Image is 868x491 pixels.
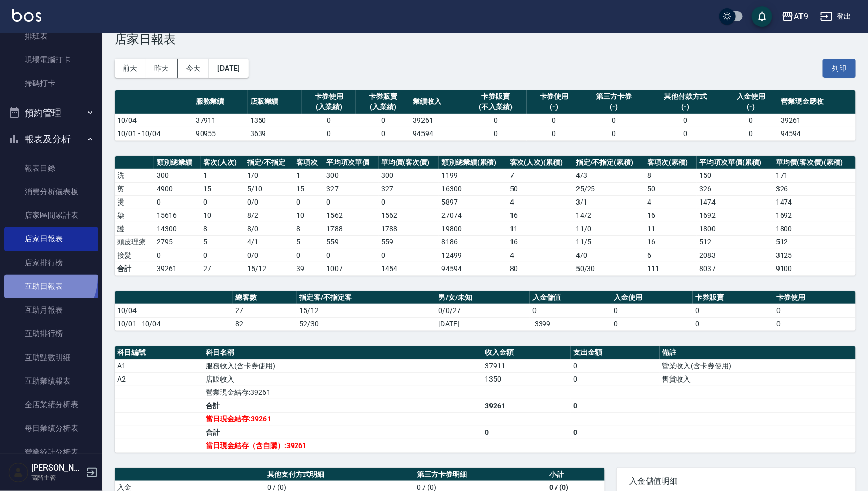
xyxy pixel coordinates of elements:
[482,426,571,439] td: 0
[294,249,324,262] td: 0
[647,114,724,127] td: 0
[773,222,856,235] td: 1800
[379,209,439,222] td: 1562
[115,59,146,78] button: 前天
[248,114,302,127] td: 1350
[530,304,611,317] td: 0
[573,209,644,222] td: 14 / 2
[644,169,697,182] td: 8
[464,127,527,140] td: 0
[115,169,154,182] td: 洗
[581,127,647,140] td: 0
[439,156,507,169] th: 類別總業績(累積)
[379,182,439,195] td: 327
[727,102,776,113] div: (-)
[439,195,507,209] td: 5897
[294,222,324,235] td: 8
[248,90,302,114] th: 店販業績
[209,59,248,78] button: [DATE]
[294,182,324,195] td: 15
[31,473,83,482] p: 高階主管
[4,72,98,95] a: 掃碼打卡
[467,102,524,113] div: (不入業績)
[650,91,722,102] div: 其他付款方式
[644,195,697,209] td: 4
[4,369,98,393] a: 互助業績報表
[294,169,324,182] td: 1
[4,157,98,180] a: 報表目錄
[324,156,379,169] th: 平均項次單價
[201,262,244,275] td: 27
[644,209,697,222] td: 16
[302,127,356,140] td: 0
[644,156,697,169] th: 客項次(累積)
[201,195,244,209] td: 0
[527,114,581,127] td: 0
[507,195,573,209] td: 4
[244,249,294,262] td: 0 / 0
[571,359,659,372] td: 0
[115,317,233,330] td: 10/01 - 10/04
[439,209,507,222] td: 27074
[777,6,812,27] button: AT9
[154,235,201,249] td: 2795
[4,416,98,440] a: 每日業績分析表
[4,180,98,204] a: 消費分析儀表板
[507,156,573,169] th: 客次(人次)(累積)
[115,235,154,249] td: 頭皮理療
[507,182,573,195] td: 50
[379,249,439,262] td: 0
[356,127,410,140] td: 0
[482,346,571,360] th: 收入金額
[611,317,693,330] td: 0
[773,262,856,275] td: 9100
[324,209,379,222] td: 1562
[324,235,379,249] td: 559
[324,249,379,262] td: 0
[304,91,353,102] div: 卡券使用
[436,317,530,330] td: [DATE]
[379,169,439,182] td: 300
[529,102,578,113] div: (-)
[773,156,856,169] th: 單均價(客次價)(累積)
[201,249,244,262] td: 0
[816,7,856,26] button: 登出
[529,91,578,102] div: 卡券使用
[115,346,203,360] th: 科目編號
[203,359,482,372] td: 服務收入(含卡券使用)
[193,114,248,127] td: 37911
[584,91,644,102] div: 第三方卡券
[410,90,464,114] th: 業績收入
[233,291,297,304] th: 總客數
[482,359,571,372] td: 37911
[697,222,773,235] td: 1800
[697,182,773,195] td: 326
[31,463,83,473] h5: [PERSON_NAME]
[4,25,98,48] a: 排班表
[201,156,244,169] th: 客次(人次)
[244,262,294,275] td: 15/12
[294,195,324,209] td: 0
[697,249,773,262] td: 2083
[178,59,210,78] button: 今天
[248,127,302,140] td: 3639
[154,195,201,209] td: 0
[115,90,856,141] table: a dense table
[778,127,856,140] td: 94594
[115,127,193,140] td: 10/01 - 10/04
[115,249,154,262] td: 接髮
[359,91,408,102] div: 卡券販賣
[436,304,530,317] td: 0/0/27
[644,262,697,275] td: 111
[4,440,98,464] a: 營業統計分析表
[294,156,324,169] th: 客項次
[573,195,644,209] td: 3 / 1
[294,235,324,249] td: 5
[482,372,571,386] td: 1350
[379,195,439,209] td: 0
[4,275,98,298] a: 互助日報表
[439,182,507,195] td: 16300
[4,251,98,275] a: 店家排行榜
[439,169,507,182] td: 1199
[115,195,154,209] td: 燙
